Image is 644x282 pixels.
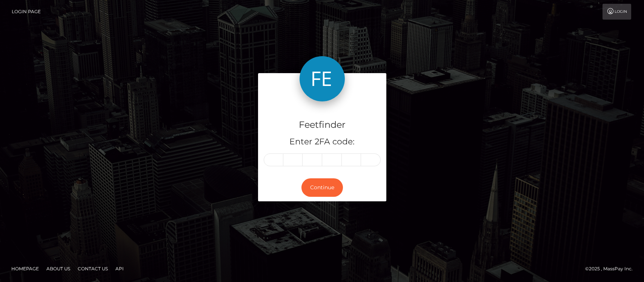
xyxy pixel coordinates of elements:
button: Continue [301,178,343,197]
a: Login [603,4,631,20]
a: API [112,263,127,274]
img: Feetfinder [300,56,345,101]
a: About Us [43,263,73,274]
div: © 2025 , MassPay Inc. [585,265,638,273]
h5: Enter 2FA code: [264,136,381,148]
a: Contact Us [75,263,111,274]
h4: Feetfinder [264,118,381,132]
a: Login Page [12,4,41,20]
a: Homepage [8,263,42,274]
